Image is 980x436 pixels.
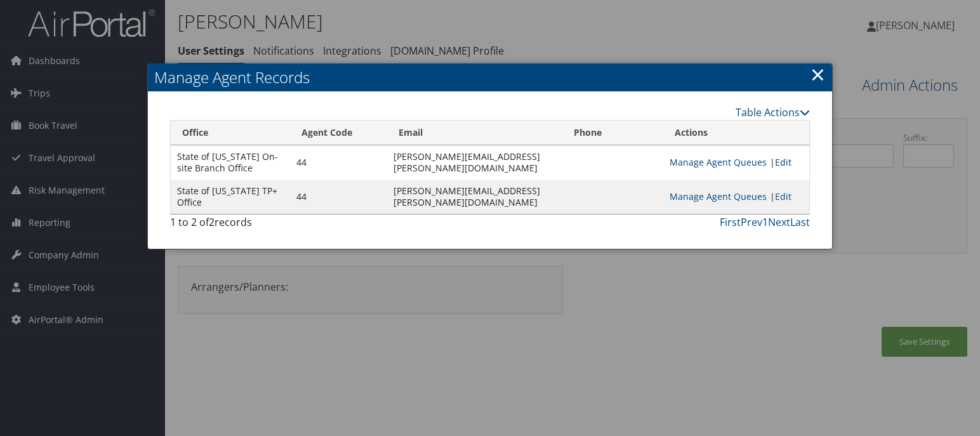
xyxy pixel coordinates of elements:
[387,121,562,145] th: Email: activate to sort column ascending
[762,215,768,229] a: 1
[170,215,316,236] div: 1 to 2 of records
[148,63,833,91] h2: Manage Agent Records
[670,156,767,168] a: Manage Agent Queues
[290,145,387,180] td: 44
[775,190,791,202] a: Edit
[171,121,291,145] th: Office: activate to sort column ascending
[736,105,810,119] a: Table Actions
[290,180,387,214] td: 44
[387,180,562,214] td: [PERSON_NAME][EMAIL_ADDRESS][PERSON_NAME][DOMAIN_NAME]
[790,215,810,229] a: Last
[720,215,741,229] a: First
[663,180,809,214] td: |
[663,145,809,180] td: |
[811,62,825,87] a: Close
[562,121,663,145] th: Phone: activate to sort column ascending
[775,156,791,168] a: Edit
[670,190,767,202] a: Manage Agent Queues
[290,121,387,145] th: Agent Code: activate to sort column ascending
[768,215,790,229] a: Next
[663,121,809,145] th: Actions
[171,145,291,180] td: State of [US_STATE] On-site Branch Office
[209,215,215,229] span: 2
[741,215,762,229] a: Prev
[171,180,291,214] td: State of [US_STATE] TP+ Office
[387,145,562,180] td: [PERSON_NAME][EMAIL_ADDRESS][PERSON_NAME][DOMAIN_NAME]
